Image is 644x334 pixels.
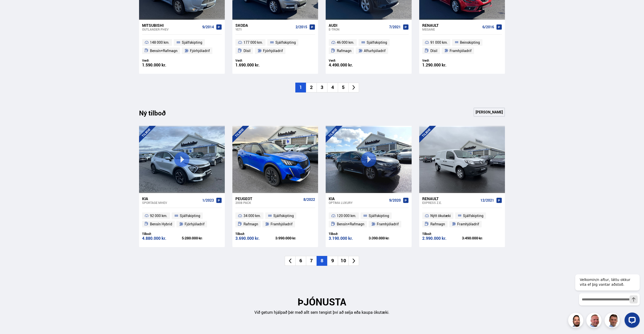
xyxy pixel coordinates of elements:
span: Bensín+Rafmagn [150,48,177,54]
div: 1.690.000 kr. [235,63,275,67]
span: 9/2020 [389,198,401,202]
span: Rafmagn [243,221,258,227]
span: 34 000 km. [243,213,261,219]
a: Renault Express Z.E. 12/2021 Nýtt ökutæki Sjálfskipting Rafmagn Framhjóladrif Tilboð: 2.990.000 k... [419,193,505,247]
div: Mitsubishi [142,23,200,28]
div: Kia [142,196,200,201]
span: 91 000 km. [430,39,448,45]
div: Verð: [329,59,369,62]
span: Beinskipting [460,39,480,45]
div: Renault [422,196,478,201]
span: Sjálfskipting [180,213,200,219]
span: Framhjóladrif [450,48,472,54]
span: Dísil [430,48,437,54]
div: 3.490.000 kr. [462,236,502,240]
div: 2008 PACK [235,201,301,204]
span: Framhjóladrif [457,221,479,227]
div: Audi [329,23,387,28]
div: 3.990.000 kr. [275,236,315,240]
span: 1/2023 [202,198,214,202]
li: 2 [306,83,317,92]
div: Tilboð: [422,232,462,236]
a: Kia Sportage MHEV 1/2023 92 000 km. Sjálfskipting Bensín Hybrid Fjórhjóladrif Tilboð: 4.880.000 k... [139,193,225,247]
div: e-tron [329,28,387,31]
div: Peugeot [235,196,301,201]
div: 3.690.000 kr. [235,236,275,241]
div: 2.990.000 kr. [422,236,462,241]
span: Bensín+Rafmagn [337,221,364,227]
li: 8 [317,256,327,266]
span: Rafmagn [430,221,445,227]
span: Framhjóladrif [271,221,293,227]
li: 7 [306,256,317,266]
iframe: LiveChat chat widget [571,265,642,332]
a: Audi e-tron 7/2021 46 000 km. Sjálfskipting Rafmagn Afturhjóladrif Verð: 4.490.000 kr. [326,20,411,74]
span: Sjálfskipting [369,213,389,219]
span: 12/2021 [480,198,494,202]
h2: ÞJÓNUSTA [139,296,505,307]
span: Fjórhjóladrif [185,221,205,227]
div: 1.590.000 kr. [142,63,182,67]
a: Renault Megane 6/2016 91 000 km. Beinskipting Dísil Framhjóladrif Verð: 1.290.000 kr. [419,20,505,74]
div: Tilboð: [329,232,369,236]
div: 3.190.000 kr. [329,236,369,241]
span: Bensín Hybrid [150,221,172,227]
a: Skoda Yeti 2/2015 177 000 km. Sjálfskipting Dísil Fjórhjóladrif Verð: 1.690.000 kr. [232,20,318,74]
span: Framhjóladrif [377,221,399,227]
div: 5.280.000 kr. [182,236,222,240]
li: 3 [317,83,327,92]
div: Express Z.E. [422,201,478,204]
div: 4.880.000 kr. [142,236,182,241]
li: 4 [327,83,338,92]
span: Sjálfskipting [463,213,483,219]
span: Sjálfskipting [182,39,202,45]
span: Sjálfskipting [273,213,294,219]
span: 9/2014 [202,25,214,29]
a: Kia Optima LUXURY 9/2020 120 000 km. Sjálfskipting Bensín+Rafmagn Framhjóladrif Tilboð: 3.190.000... [326,193,411,247]
span: Sjálfskipting [367,39,387,45]
a: Peugeot 2008 PACK 8/2022 34 000 km. Sjálfskipting Rafmagn Framhjóladrif Tilboð: 3.690.000 kr. 3.9... [232,193,318,247]
span: 120 000 km. [337,213,356,219]
div: Outlander PHEV [142,28,200,31]
li: 5 [338,83,348,92]
div: Yeti [235,28,294,31]
p: Við getum hjálpað þér með allt sem tengist því að selja eða kaupa ökutæki. [139,309,505,315]
li: 10 [338,256,348,266]
span: 6/2016 [482,25,494,29]
span: 8/2022 [303,198,315,202]
span: 2/2015 [296,25,307,29]
span: 177 000 km. [243,39,263,45]
span: 92 000 km. [150,213,167,219]
div: Sportage MHEV [142,201,200,204]
div: 3.390.000 kr. [369,236,409,240]
li: 9 [327,256,338,266]
div: Kia [329,196,387,201]
div: Megane [422,28,480,31]
div: Verð: [235,59,275,62]
a: Mitsubishi Outlander PHEV 9/2014 148 000 km. Sjálfskipting Bensín+Rafmagn Fjórhjóladrif Verð: 1.5... [139,20,225,74]
span: Afturhjóladrif [364,48,386,54]
span: Fjórhjóladrif [263,48,283,54]
div: 4.490.000 kr. [329,63,369,67]
span: Nýtt ökutæki [430,213,451,219]
span: Sjálfskipting [275,39,296,45]
span: 7/2021 [389,25,401,29]
div: Skoda [235,23,294,28]
div: Renault [422,23,480,28]
span: 46 000 km. [337,39,354,45]
span: 148 000 km. [150,39,169,45]
div: Tilboð: [142,232,182,236]
a: [PERSON_NAME] [474,108,505,117]
div: Optima LUXURY [329,201,387,204]
div: Verð: [422,59,462,62]
li: 1 [295,83,306,92]
div: Tilboð: [235,232,275,236]
div: Ný tilboð [139,109,174,120]
span: Dísil [243,48,251,54]
span: Fjórhjóladrif [190,48,210,54]
div: Verð: [142,59,182,62]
